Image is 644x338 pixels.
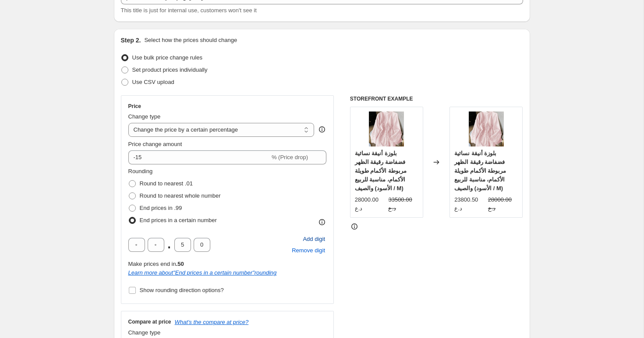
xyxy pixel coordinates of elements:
[128,318,171,325] h3: Compare at price
[194,238,210,252] input: ﹡
[140,180,193,187] span: Round to nearest .01
[140,205,182,211] span: End prices in .99
[469,112,504,146] img: 174901719499e00bf9c00ac25e0da74b8417cdda4e_thumbnail_900x_97e2acd4-19a4-4b97-9dd2-9469c51bddc5_80...
[140,217,217,223] span: End prices in a certain number
[292,246,325,255] span: Remove digit
[355,195,385,213] div: 28000.00 د.ع
[132,79,174,85] span: Use CSV upload
[388,195,418,213] strike: 33500.00 د.ع
[128,261,184,267] span: Make prices end in
[132,54,202,61] span: Use bulk price change rules
[140,192,221,199] span: Round to nearest whole number
[128,141,182,147] span: Price change amount
[121,36,141,45] h2: Step 2.
[301,233,326,245] button: Add placeholder
[350,95,523,102] h6: STOREFRONT EXAMPLE
[318,125,326,134] div: help
[488,195,518,213] strike: 28000.00 د.ع
[303,235,325,244] span: Add digit
[355,150,407,192] span: بلوزة أنيقة نسائية فضفاضة رقيقة الظهر مربوطة الأكمام طويلة الأكمام، مناسبة للربيع والصيف (الأسود ...
[454,195,485,213] div: 23800.50 د.ع
[128,168,153,174] span: Rounding
[290,245,326,256] button: Remove placeholder
[454,150,506,192] span: بلوزة أنيقة نسائية فضفاضة رقيقة الظهر مربوطة الأكمام طويلة الأكمام، مناسبة للربيع والصيف (الأسود ...
[121,7,257,14] span: This title is just for internal use, customers won't see it
[140,287,224,293] span: Show rounding direction options?
[167,238,172,252] span: .
[175,319,249,325] button: What's the compare at price?
[128,329,161,336] span: Change type
[128,113,161,120] span: Change type
[132,66,208,73] span: Set product prices individually
[128,103,141,110] h3: Price
[176,261,184,267] b: .50
[148,238,164,252] input: ﹡
[128,150,270,164] input: -15
[174,238,191,252] input: ﹡
[369,112,404,146] img: 174901719499e00bf9c00ac25e0da74b8417cdda4e_thumbnail_900x_97e2acd4-19a4-4b97-9dd2-9469c51bddc5_80...
[128,269,277,276] a: Learn more about"End prices in a certain number"rounding
[144,36,237,45] p: Select how the prices should change
[272,154,308,160] span: % (Price drop)
[128,269,277,276] i: Learn more about " End prices in a certain number " rounding
[128,238,145,252] input: ﹡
